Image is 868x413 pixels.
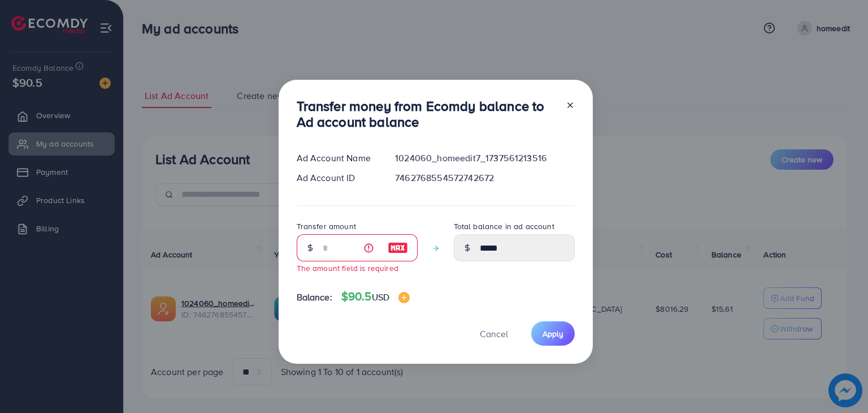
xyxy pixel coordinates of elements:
span: Balance: [297,291,332,304]
span: USD [372,291,389,303]
span: Apply [542,328,563,339]
div: 1024060_homeedit7_1737561213516 [386,152,583,165]
div: Ad Account Name [288,152,387,165]
span: Cancel [480,328,508,340]
small: The amount field is required [297,263,398,273]
button: Apply [531,321,575,346]
button: Cancel [466,321,522,346]
label: Total balance in ad account [454,221,554,232]
h3: Transfer money from Ecomdy balance to Ad account balance [297,98,557,131]
h4: $90.5 [341,290,410,304]
div: 7462768554572742672 [386,171,583,184]
div: Ad Account ID [288,171,387,184]
label: Transfer amount [297,221,356,232]
img: image [388,241,408,255]
img: image [398,292,410,303]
